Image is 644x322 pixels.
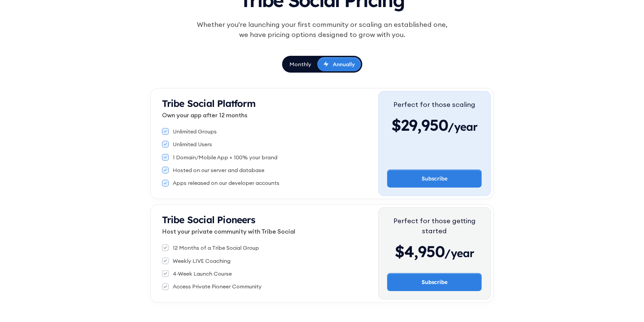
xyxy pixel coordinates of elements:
[173,270,232,277] div: 4-Week Launch Course
[173,244,259,251] div: 12 Months of a Tribe Social Group
[173,154,277,161] div: 1 Domain/Mobile App + 100% your brand
[444,246,474,263] span: /year
[173,140,212,148] div: Unlimited Users
[333,61,355,68] div: Annually
[173,179,279,187] div: Apps released on our developer accounts
[387,273,482,291] a: Subscribe
[162,111,378,120] p: Own your app after 12 months
[162,214,255,226] strong: Tribe Social Pioneers
[173,283,262,290] div: Access Private Pioneer Community
[193,19,451,40] div: Whether you're launching your first community or scaling an established one, we have pricing opti...
[387,241,482,261] div: $4,950
[173,166,264,174] div: Hosted on our server and database
[448,120,477,137] span: /year
[391,115,477,135] div: $29,950
[162,97,256,109] strong: Tribe Social Platform
[387,216,482,236] div: Perfect for those getting started
[387,169,482,188] a: Subscribe
[173,128,217,135] div: Unlimited Groups
[391,99,477,110] div: Perfect for those scaling
[173,257,230,265] div: Weekly LIVE Coaching
[289,61,311,68] div: Monthly
[162,227,378,236] p: Host your private community with Tribe Social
